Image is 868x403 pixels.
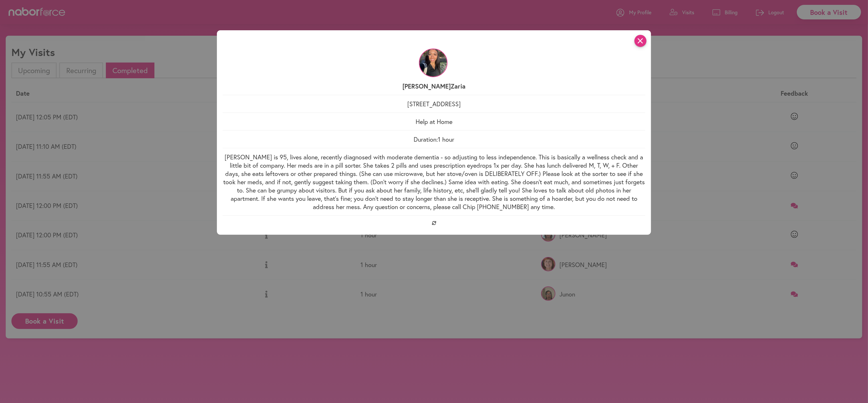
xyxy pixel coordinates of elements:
[223,153,645,211] p: [PERSON_NAME] is 95, lives alone, recently diagnosed with moderate dementia - so adjusting to les...
[635,35,647,47] i: close
[223,82,645,90] p: [PERSON_NAME] Zaria
[223,117,645,126] p: Help at Home
[419,49,448,77] img: qeLB9qZuTn2o6ufed7nk
[223,100,645,108] p: [STREET_ADDRESS]
[223,135,645,143] p: Duration: 1 hour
